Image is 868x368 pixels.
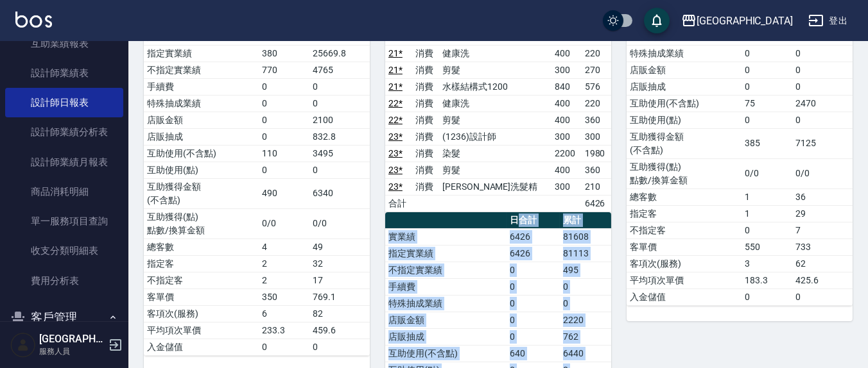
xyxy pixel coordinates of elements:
table: a dense table [144,12,370,356]
td: 客單價 [627,238,742,255]
td: 客項次(服務) [627,255,742,272]
td: 0/0 [742,158,792,188]
td: 店販抽成 [144,128,259,145]
td: 染髮 [439,145,551,162]
td: 6426 [507,228,560,245]
a: 費用分析表 [5,266,123,296]
a: 單一服務項目查詢 [5,206,123,236]
td: 300 [582,128,611,145]
td: 0 [792,78,853,95]
td: 183.3 [742,272,792,289]
td: 總客數 [144,238,259,255]
img: Logo [15,12,52,28]
td: 消費 [412,178,439,195]
td: 400 [551,112,581,128]
td: 1 [742,188,792,205]
td: 770 [259,62,309,78]
td: 平均項次單價 [144,322,259,339]
td: 0/0 [309,208,370,238]
th: 日合計 [507,212,560,229]
td: 0 [742,62,792,78]
a: 設計師業績表 [5,58,123,88]
td: 0 [507,262,560,278]
td: 平均項次單價 [627,272,742,289]
a: 設計師日報表 [5,88,123,117]
td: 0/0 [259,208,309,238]
td: 消費 [412,45,439,62]
td: 合計 [385,195,412,212]
td: 2100 [309,112,370,128]
td: 0/0 [792,158,853,188]
td: 店販抽成 [627,78,742,95]
td: 2470 [792,95,853,112]
a: 設計師業績分析表 [5,117,123,147]
td: 360 [582,162,611,178]
td: 店販抽成 [385,328,507,345]
td: 不指定客 [144,272,259,289]
td: 特殊抽成業績 [385,295,507,312]
td: 互助使用(點) [627,112,742,128]
a: 商品消耗明細 [5,177,123,206]
td: 6 [259,305,309,322]
td: 互助使用(點) [144,162,259,178]
td: 300 [551,128,581,145]
td: 0 [259,128,309,145]
td: 總客數 [627,188,742,205]
td: 490 [259,178,309,208]
td: 2 [259,272,309,289]
td: [PERSON_NAME]洗髮精 [439,178,551,195]
h5: [GEOGRAPHIC_DATA] [39,333,105,346]
td: 0 [507,312,560,328]
td: 62 [792,255,853,272]
td: 36 [792,188,853,205]
td: 0 [792,45,853,62]
td: 特殊抽成業績 [627,45,742,62]
td: 576 [582,78,611,95]
td: 733 [792,238,853,255]
td: 6340 [309,178,370,208]
td: 75 [742,95,792,112]
td: 0 [259,162,309,178]
td: 手續費 [385,278,507,295]
td: 0 [309,78,370,95]
td: 健康洗 [439,45,551,62]
td: 健康洗 [439,95,551,112]
td: 消費 [412,62,439,78]
td: 2200 [551,145,581,162]
td: 360 [582,112,611,128]
td: 消費 [412,145,439,162]
td: 300 [551,62,581,78]
td: 0 [792,289,853,305]
td: 220 [582,45,611,62]
td: 7125 [792,128,853,158]
td: 300 [551,178,581,195]
td: 互助獲得(點) 點數/換算金額 [627,158,742,188]
td: 剪髮 [439,162,551,178]
td: 不指定實業績 [144,62,259,78]
td: 32 [309,255,370,272]
td: 0 [792,62,853,78]
td: 769.1 [309,289,370,305]
td: 385 [742,128,792,158]
td: 指定實業績 [144,45,259,62]
td: 270 [582,62,611,78]
td: 762 [560,328,611,345]
td: 互助獲得金額 (不含點) [144,178,259,208]
td: 客項次(服務) [144,305,259,322]
td: 29 [792,205,853,222]
td: 110 [259,145,309,162]
td: 25669.8 [309,45,370,62]
td: 840 [551,78,581,95]
a: 收支分類明細表 [5,236,123,265]
td: 互助使用(不含點) [144,145,259,162]
td: 1 [742,205,792,222]
p: 服務人員 [39,346,105,357]
td: 0 [507,295,560,312]
td: 550 [742,238,792,255]
td: 互助使用(不含點) [385,345,507,362]
td: 350 [259,289,309,305]
td: 實業績 [385,228,507,245]
td: 指定客 [627,205,742,222]
button: [GEOGRAPHIC_DATA] [676,8,798,34]
td: 入金儲值 [627,289,742,305]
